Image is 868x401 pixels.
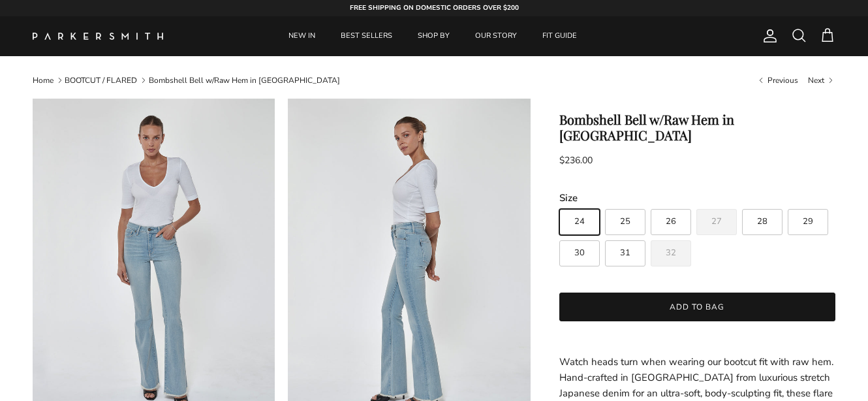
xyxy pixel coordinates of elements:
span: 31 [620,249,630,257]
a: Home [33,75,54,86]
div: Primary [194,16,671,56]
span: Previous [767,75,798,86]
span: 30 [574,249,585,257]
a: FIT GUIDE [531,16,589,56]
a: OUR STORY [463,16,529,56]
span: 28 [757,217,767,226]
a: Next [808,74,835,86]
h1: Bombshell Bell w/Raw Hem in [GEOGRAPHIC_DATA] [559,112,835,143]
strong: FREE SHIPPING ON DOMESTIC ORDERS OVER $200 [350,3,519,12]
a: Bombshell Bell w/Raw Hem in [GEOGRAPHIC_DATA] [149,75,340,86]
a: Previous [756,74,798,86]
a: BOOTCUT / FLARED [65,75,137,86]
a: NEW IN [277,16,327,56]
span: 27 [711,217,722,226]
img: Parker Smith [33,33,163,40]
span: 32 [666,249,676,257]
a: Account [757,28,778,44]
span: Next [808,75,824,86]
span: 26 [666,217,676,226]
a: BEST SELLERS [329,16,404,56]
a: SHOP BY [406,16,461,56]
span: 25 [620,217,630,226]
button: Add to bag [559,293,835,321]
nav: Breadcrumbs [33,74,835,86]
span: $236.00 [559,154,593,167]
span: 29 [803,217,813,226]
legend: Size [559,191,578,205]
label: Sold out [651,240,691,266]
label: Sold out [696,209,737,235]
span: 24 [574,217,585,226]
